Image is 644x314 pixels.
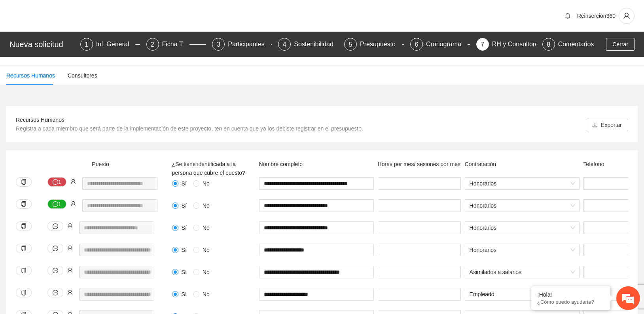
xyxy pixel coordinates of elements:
button: copy [16,288,32,297]
span: user [619,12,634,19]
button: message [47,244,63,253]
span: 8 [547,41,550,48]
span: Exportar [601,121,622,129]
span: copy [21,246,27,251]
span: Horas por mes/ sesiones por mes [378,161,460,167]
span: 2 [151,41,154,48]
span: Sí [178,290,190,299]
button: copy [16,221,32,231]
div: 5Presupuesto [344,38,404,51]
button: message [47,266,63,275]
span: message [53,201,58,208]
div: Sostenibilidad [294,38,340,51]
div: 7RH y Consultores [476,38,536,51]
div: Participantes [228,38,271,51]
button: message [47,288,63,297]
span: bell [562,13,574,19]
span: 1 [85,41,88,48]
button: copy [16,177,32,187]
span: Contratación [465,161,496,167]
button: Cerrar [606,38,635,51]
span: 6 [415,41,418,48]
div: Recursos Humanos [6,71,55,80]
span: Sí [178,201,190,210]
span: Reinsercion360 [577,13,616,19]
span: user [67,289,73,295]
span: message [53,223,58,229]
button: user [619,8,635,24]
span: Honorarios [470,244,575,256]
span: 5 [349,41,352,48]
span: message [53,268,58,273]
span: No [199,223,213,232]
span: copy [21,179,27,185]
div: Ficha T [162,38,189,51]
span: Teléfono [583,161,604,167]
div: Cronograma [426,38,468,51]
div: 2Ficha T [146,38,206,51]
div: Inf. General [96,38,136,51]
div: Presupuesto [360,38,402,51]
span: user [67,267,73,273]
div: 1Inf. General [80,38,140,51]
span: download [592,122,598,129]
span: Honorarios [470,178,575,189]
button: downloadExportar [586,119,628,131]
span: message [53,179,58,185]
span: No [199,246,213,254]
span: No [199,268,213,276]
button: message1 [47,177,66,187]
span: copy [21,268,27,273]
button: copy [16,266,32,275]
button: message [47,221,63,231]
span: No [199,201,213,210]
span: Recursos Humanos [16,117,64,123]
span: Honorarios [470,222,575,234]
span: Sí [178,179,190,188]
button: copy [16,244,32,253]
button: message1 [47,199,66,209]
span: Sí [178,223,190,232]
span: No [199,179,213,188]
p: ¿Cómo puedo ayudarte? [537,299,604,305]
span: 3 [217,41,220,48]
span: Cerrar [612,40,628,49]
span: user [67,223,73,229]
span: Puesto [92,161,109,167]
span: copy [21,223,27,229]
button: copy [16,199,32,209]
div: RH y Consultores [492,38,548,51]
span: copy [21,290,27,295]
div: Nueva solicitud [9,38,76,51]
span: Honorarios [470,200,575,212]
div: 6Cronograma [410,38,470,51]
span: Empleado [470,288,575,300]
span: user [70,179,76,184]
span: user [70,201,76,206]
div: 3Participantes [212,38,272,51]
span: No [199,290,213,299]
span: Sí [178,246,190,254]
div: 4Sostenibilidad [278,38,338,51]
div: 8Comentarios [542,38,594,51]
span: user [67,245,73,251]
span: copy [21,201,27,207]
div: Consultores [68,71,97,80]
div: ¡Hola! [537,291,604,298]
div: Comentarios [558,38,594,51]
span: 7 [481,41,484,48]
span: Sí [178,268,190,276]
span: Registra a cada miembro que será parte de la implementación de este proyecto, ten en cuenta que y... [16,125,363,132]
button: bell [561,9,574,22]
span: message [53,290,58,295]
span: 4 [283,41,286,48]
span: message [53,246,58,251]
span: Asimilados a salarios [470,266,575,278]
span: Nombre completo [259,161,303,167]
span: ¿Se tiene identificada a la persona que cubre el puesto? [172,161,245,176]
